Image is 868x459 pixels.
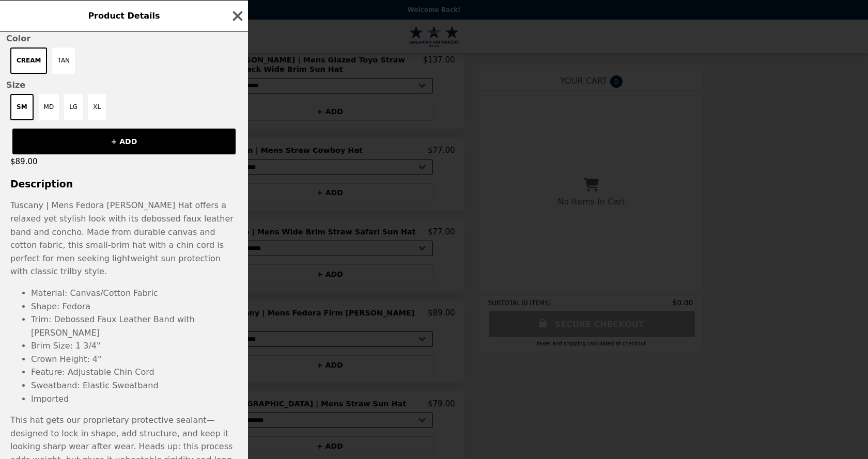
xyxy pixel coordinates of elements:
[88,11,160,21] span: Product Details
[31,392,238,406] li: Imported
[39,94,59,120] button: MD
[31,287,238,300] li: Material: Canvas/Cotton Fabric
[31,313,238,339] li: Trim: Debossed Faux Leather Band with [PERSON_NAME]
[31,366,238,379] li: Feature: Adjustable Chin Cord
[10,199,238,278] p: Tuscany | Mens Fedora [PERSON_NAME] Hat offers a relaxed yet stylish look with its debossed faux ...
[10,48,47,74] button: Cream
[64,94,83,120] button: LG
[31,300,238,313] li: Shape: Fedora
[31,353,238,366] li: Crown Height: 4"
[6,34,242,43] span: Color
[10,94,34,120] button: SM
[12,129,236,154] button: + ADD
[52,48,75,74] button: Tan
[31,339,238,353] li: Brim Size: 1 3/4"
[31,379,238,392] li: Sweatband: Elastic Sweatband
[88,94,106,120] button: XL
[6,80,242,90] span: Size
